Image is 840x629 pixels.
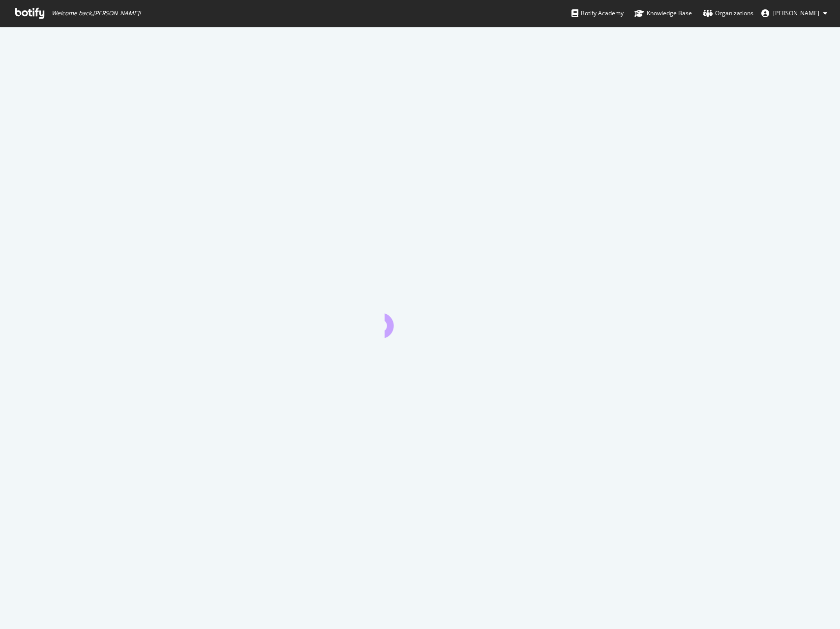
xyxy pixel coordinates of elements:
[385,302,455,338] div: animation
[52,9,141,17] span: Welcome back, [PERSON_NAME] !
[634,8,692,18] div: Knowledge Base
[703,8,753,18] div: Organizations
[773,9,819,17] span: Kristina Fox
[753,5,835,21] button: [PERSON_NAME]
[571,8,624,18] div: Botify Academy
